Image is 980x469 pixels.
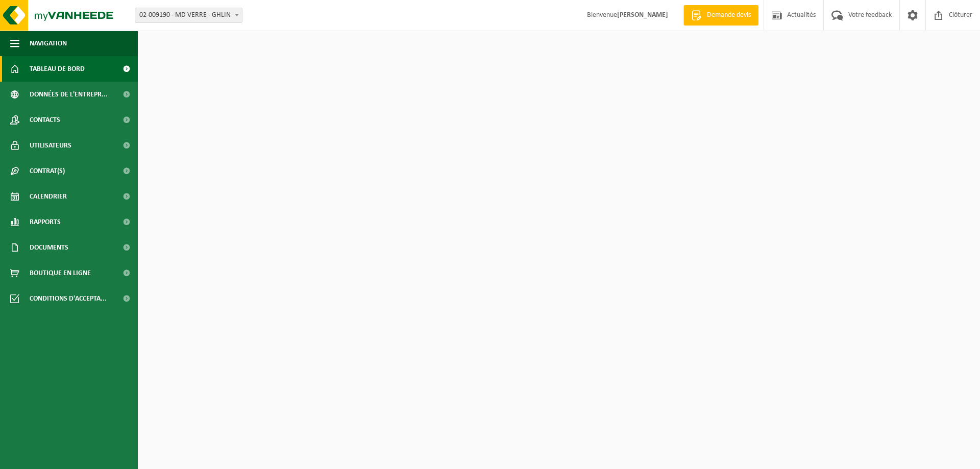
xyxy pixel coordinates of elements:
span: Rapports [30,209,61,235]
strong: [PERSON_NAME] [617,11,668,19]
span: 02-009190 - MD VERRE - GHLIN [135,8,242,23]
span: Contrat(s) [30,158,65,184]
a: Demande devis [683,5,758,26]
span: Contacts [30,107,60,133]
span: Données de l'entrepr... [30,82,108,107]
span: Navigation [30,31,67,56]
span: Conditions d'accepta... [30,286,107,311]
span: Tableau de bord [30,56,85,82]
span: Utilisateurs [30,133,71,158]
span: Calendrier [30,184,67,209]
span: Demande devis [704,10,753,20]
span: 02-009190 - MD VERRE - GHLIN [135,8,242,22]
span: Boutique en ligne [30,260,91,286]
span: Documents [30,235,68,260]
